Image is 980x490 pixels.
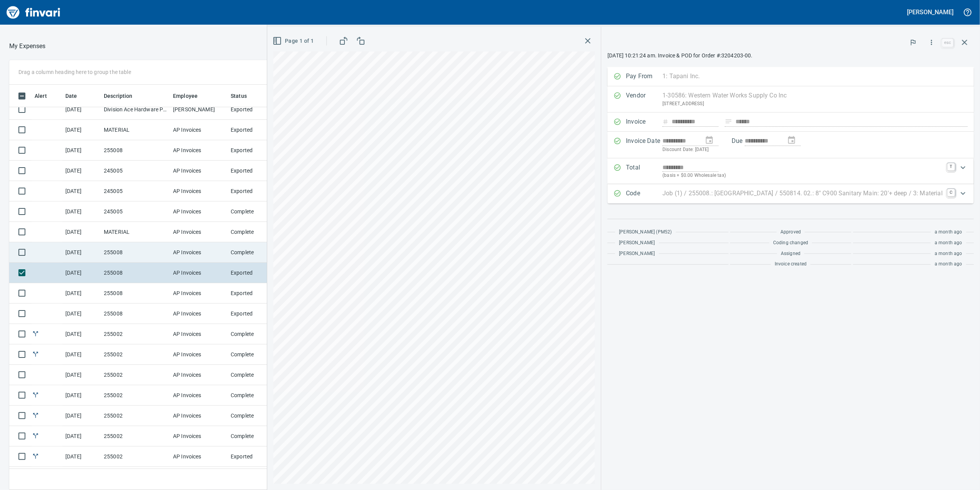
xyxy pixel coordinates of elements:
[228,181,285,201] td: Exported
[170,222,228,242] td: AP Invoices
[62,140,101,161] td: [DATE]
[170,99,228,120] td: [PERSON_NAME]
[274,36,314,46] span: Page 1 of 1
[101,181,170,201] td: 245005
[773,239,808,247] span: Coding changed
[101,406,170,426] td: 255002
[228,446,285,467] td: Exported
[947,163,955,171] a: T
[62,426,101,446] td: [DATE]
[101,120,170,140] td: MATERIAL
[101,385,170,406] td: 255002
[170,426,228,446] td: AP Invoices
[32,331,40,336] span: Split transaction
[781,250,800,258] span: Assigned
[619,228,672,236] span: [PERSON_NAME] (PM52)
[62,446,101,467] td: [DATE]
[104,91,143,101] span: Description
[228,222,285,242] td: Complete
[228,365,285,385] td: Complete
[607,184,974,203] div: Expand
[101,426,170,446] td: 255002
[228,324,285,344] td: Complete
[170,304,228,324] td: AP Invoices
[62,242,101,263] td: [DATE]
[935,250,962,258] span: a month ago
[101,365,170,385] td: 255002
[62,222,101,242] td: [DATE]
[101,222,170,242] td: MATERIAL
[173,91,208,101] span: Employee
[170,446,228,467] td: AP Invoices
[32,393,40,398] span: Split transaction
[101,304,170,324] td: 255008
[228,120,285,140] td: Exported
[101,446,170,467] td: 255002
[32,454,40,459] span: Split transaction
[101,283,170,304] td: 255008
[170,365,228,385] td: AP Invoices
[62,161,101,181] td: [DATE]
[35,91,47,101] span: Alert
[619,250,655,258] span: [PERSON_NAME]
[62,99,101,120] td: [DATE]
[935,239,962,247] span: a month ago
[942,39,953,47] a: esc
[662,189,943,198] p: Job (1) / 255008.: [GEOGRAPHIC_DATA] / 550814. 02.: 8" C900 Sanitary Main: 20'+ deep / 3: Material
[5,3,62,22] img: Finvari
[228,99,285,120] td: Exported
[62,385,101,406] td: [DATE]
[228,426,285,446] td: Complete
[62,120,101,140] td: [DATE]
[170,201,228,222] td: AP Invoices
[101,161,170,181] td: 245005
[62,406,101,426] td: [DATE]
[170,467,228,487] td: AP Invoices
[62,365,101,385] td: [DATE]
[170,324,228,344] td: AP Invoices
[62,283,101,304] td: [DATE]
[9,42,46,51] nav: breadcrumb
[231,91,257,101] span: Status
[101,263,170,283] td: 255008
[101,467,170,487] td: 255002
[935,260,962,268] span: a month ago
[32,433,40,438] span: Split transaction
[32,413,40,418] span: Split transaction
[228,406,285,426] td: Complete
[619,239,655,247] span: [PERSON_NAME]
[104,91,133,101] span: Description
[170,406,228,426] td: AP Invoices
[607,52,974,59] p: [DATE] 10:21:24 am. Invoice & POD for Order #:3204203-00.
[65,91,87,101] span: Date
[228,467,285,487] td: Complete
[170,385,228,406] td: AP Invoices
[228,283,285,304] td: Exported
[905,34,922,51] button: Flag
[170,242,228,263] td: AP Invoices
[905,6,955,18] button: [PERSON_NAME]
[101,99,170,120] td: Division Ace Hardware Portland OR
[170,140,228,161] td: AP Invoices
[923,34,940,51] button: More
[940,33,974,52] span: Close invoice
[170,181,228,201] td: AP Invoices
[780,228,801,236] span: Approved
[228,263,285,283] td: Exported
[62,304,101,324] td: [DATE]
[65,91,77,101] span: Date
[228,344,285,365] td: Complete
[32,352,40,357] span: Split transaction
[228,304,285,324] td: Exported
[173,91,198,101] span: Employee
[907,8,953,16] h5: [PERSON_NAME]
[101,344,170,365] td: 255002
[101,242,170,263] td: 255008
[271,34,317,48] button: Page 1 of 1
[62,467,101,487] td: [DATE]
[662,172,943,180] p: (basis + $0.00 Wholesale tax)
[170,344,228,365] td: AP Invoices
[35,91,57,101] span: Alert
[101,140,170,161] td: 255008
